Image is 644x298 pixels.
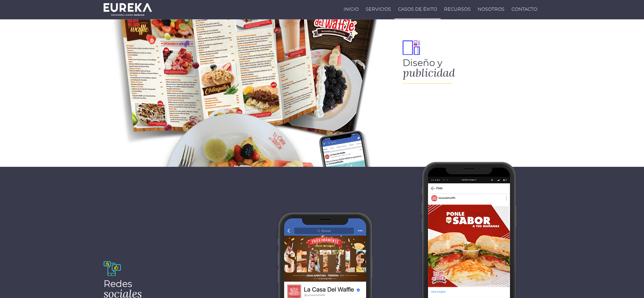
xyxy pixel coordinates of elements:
iframe: Cliengo Widget [617,270,641,295]
h2: Diseño y [403,58,541,83]
span: publicidad [403,66,455,80]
